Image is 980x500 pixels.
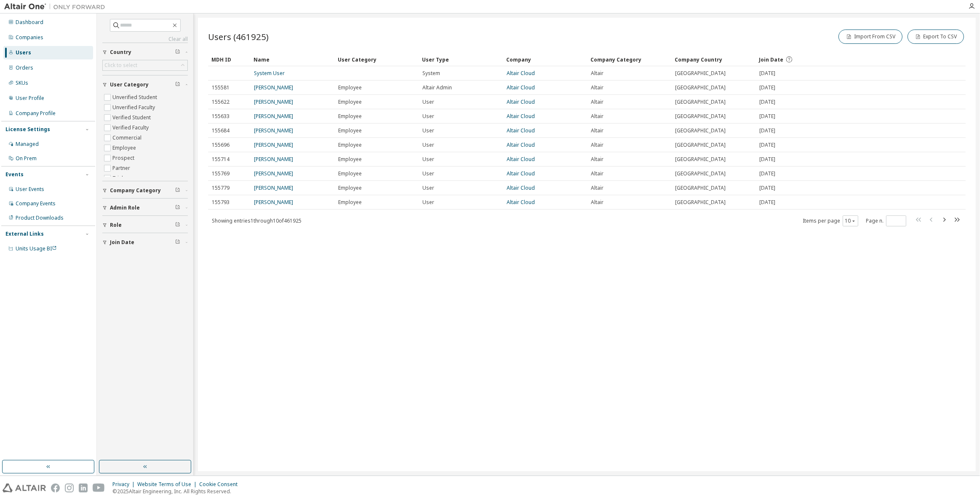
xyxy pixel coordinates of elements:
div: SKUs [16,80,28,86]
span: Employee [338,170,362,177]
span: [GEOGRAPHIC_DATA] [675,185,726,191]
svg: Date when the user was first added or directly signed up. If the user was deleted and later re-ad... [785,56,793,63]
span: Users (461925) [208,31,269,43]
button: Role [102,216,188,234]
span: 155684 [212,127,230,134]
span: Employee [338,127,362,134]
div: Company Category [590,53,668,66]
span: 155581 [212,84,230,91]
a: [PERSON_NAME] [254,84,293,91]
span: [GEOGRAPHIC_DATA] [675,170,726,177]
div: Company Country [675,53,752,66]
div: Company Events [16,200,56,207]
div: Click to select [104,62,137,69]
img: youtube.svg [93,484,105,492]
span: Employee [338,84,362,91]
div: User Profile [16,95,44,102]
span: 155696 [212,142,230,148]
span: Altair [591,185,603,191]
span: Clear filter [175,204,180,211]
span: Altair [591,170,603,177]
span: Company Category [110,187,161,194]
span: Join Date [759,56,783,63]
button: Import From CSV [838,30,903,44]
a: [PERSON_NAME] [254,184,293,191]
img: Altair One [4,3,109,11]
span: Altair [591,156,603,163]
span: User [422,156,434,163]
a: [PERSON_NAME] [254,141,293,148]
div: Orders [16,65,33,71]
span: Employee [338,99,362,105]
span: Employee [338,156,362,163]
button: Admin Role [102,199,188,217]
a: [PERSON_NAME] [254,199,293,206]
img: facebook.svg [51,484,60,492]
span: Clear filter [175,239,180,246]
div: Company Profile [16,110,56,117]
span: [DATE] [759,127,775,134]
span: User [422,199,434,206]
span: 155769 [212,170,230,177]
div: Companies [16,34,43,41]
a: Altair Cloud [507,156,535,163]
span: Clear filter [175,187,180,194]
span: Clear filter [175,222,180,228]
span: System [422,70,440,77]
a: [PERSON_NAME] [254,98,293,105]
button: Company Category [102,181,188,200]
span: Altair [591,99,603,105]
span: Altair [591,70,603,77]
div: Company [506,53,584,66]
span: [GEOGRAPHIC_DATA] [675,156,726,163]
button: 10 [845,218,856,224]
label: Commercial [112,133,143,143]
span: Altair [591,142,603,148]
label: Prospect [112,153,136,163]
span: Join Date [110,239,134,246]
span: 155633 [212,113,230,120]
span: Altair Admin [422,84,452,91]
span: [DATE] [759,142,775,148]
span: Altair [591,113,603,120]
a: [PERSON_NAME] [254,156,293,163]
span: [DATE] [759,156,775,163]
div: User Category [338,53,415,66]
span: Employee [338,113,362,120]
img: instagram.svg [65,484,74,492]
span: [DATE] [759,199,775,206]
label: Unverified Student [112,92,159,102]
span: Items per page [803,215,858,226]
a: Altair Cloud [507,170,535,177]
a: Altair Cloud [507,184,535,191]
button: User Category [102,75,188,94]
a: [PERSON_NAME] [254,170,293,177]
label: Verified Student [112,113,152,123]
label: Partner [112,163,132,173]
a: Clear all [102,36,188,43]
img: linkedin.svg [79,484,88,492]
div: User Type [422,53,499,66]
label: Employee [112,143,138,153]
div: On Prem [16,155,37,162]
span: User [422,142,434,148]
span: 155714 [212,156,230,163]
a: [PERSON_NAME] [254,127,293,134]
span: [GEOGRAPHIC_DATA] [675,99,726,105]
span: Employee [338,142,362,148]
div: Name [254,53,331,66]
span: Role [110,222,122,228]
span: [GEOGRAPHIC_DATA] [675,127,726,134]
a: Altair Cloud [507,127,535,134]
p: © 2025 Altair Engineering, Inc. All Rights Reserved. [112,488,243,495]
span: Clear filter [175,81,180,88]
a: System User [254,70,285,77]
img: altair_logo.svg [3,484,46,492]
span: Altair [591,199,603,206]
div: Events [5,171,24,178]
a: [PERSON_NAME] [254,113,293,120]
div: Managed [16,141,39,148]
div: User Events [16,186,44,193]
span: [DATE] [759,185,775,191]
div: MDH ID [211,53,247,66]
